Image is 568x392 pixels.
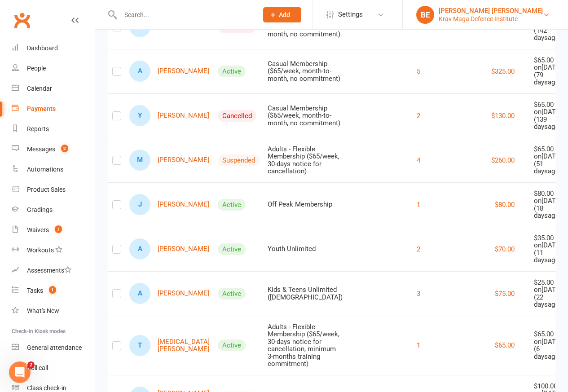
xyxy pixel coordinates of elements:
button: Add [263,7,301,22]
input: Search... [118,9,251,21]
button: $65.00 [495,340,515,351]
div: ( 142 days ago) [534,27,562,42]
div: Casual Membership ($65/week, month-to-month, no commitment) [268,16,343,38]
div: Reports [27,125,49,132]
div: Active [218,199,246,211]
div: Product Sales [27,186,66,193]
div: General attendance [27,344,82,351]
a: Calendar [12,79,95,99]
a: A[PERSON_NAME] [129,283,209,304]
a: A[PERSON_NAME] [129,61,209,82]
a: M[PERSON_NAME] [129,150,209,171]
div: $80.00 on [DATE] [534,190,562,205]
button: $75.00 [495,288,515,299]
div: Suspended [218,154,260,166]
div: Waivers [27,226,49,233]
span: 1 [49,286,56,294]
button: $80.00 [495,199,515,210]
div: $35.00 on [DATE] [534,234,562,249]
button: 1 [417,199,420,210]
div: ( 11 days ago) [534,249,562,264]
div: ( 18 days ago) [534,205,562,220]
a: Clubworx [11,9,33,31]
a: J[PERSON_NAME] [129,194,209,215]
a: Waivers 7 [12,220,95,240]
div: Gradings [27,206,53,213]
button: 2 [417,110,420,121]
div: Adults - Flexible Membership ($65/week, 30-days notice for cancellation) [268,145,343,175]
button: 3 [417,288,420,299]
a: Roll call [12,358,95,378]
div: Casual Membership ($65/week, month-to-month, no commitment) [268,105,343,127]
button: 2 [417,244,420,255]
button: $260.00 [491,155,515,166]
div: Calendar [27,85,52,92]
div: Active [218,288,246,300]
div: Assessments [27,267,71,274]
div: Akshat Mathew [129,61,150,82]
a: People [12,58,95,79]
div: Mansoor Sal [129,150,150,171]
div: [PERSON_NAME] [PERSON_NAME] [439,7,543,15]
a: Product Sales [12,180,95,200]
button: $130.00 [491,110,515,121]
span: 7 [55,225,62,233]
div: Casual Membership ($65/week, month-to-month, no commitment) [268,60,343,83]
a: Workouts [12,240,95,260]
div: Class check-in [27,384,66,392]
div: Roll call [27,364,48,371]
span: Settings [338,4,363,25]
div: Cancelled [218,110,256,122]
div: $65.00 on [DATE] [534,101,562,116]
a: Messages 2 [12,139,95,159]
div: Payments [27,105,56,112]
a: General attendance kiosk mode [12,338,95,358]
button: 4 [417,155,420,166]
div: $65.00 on [DATE] [534,57,562,71]
a: Y[PERSON_NAME] [129,105,209,126]
div: Tasks [27,287,43,294]
div: Workouts [27,247,54,254]
div: Asher Saul [129,238,150,260]
button: 1 [417,340,420,351]
span: Add [279,11,290,18]
div: Active [218,339,246,351]
div: $65.00 on [DATE] [534,330,562,345]
span: 2 [27,361,35,369]
a: What's New [12,301,95,321]
div: $65.00 on [DATE] [534,145,562,160]
iframe: Intercom live chat [9,361,31,383]
div: Active [218,243,246,255]
div: What's New [27,307,59,314]
button: 5 [417,66,420,77]
a: Reports [12,119,95,139]
button: $70.00 [495,244,515,255]
div: Tao Tan [129,335,150,356]
div: Jordan Santer [129,194,150,215]
div: Krav Maga Defence Institute [439,15,543,23]
div: ( 22 days ago) [534,294,562,308]
div: ( 79 days ago) [534,71,562,86]
div: Active [218,66,246,77]
a: Dashboard [12,38,95,58]
a: Payments [12,99,95,119]
div: Kids & Teens Unlimited ([DEMOGRAPHIC_DATA]) [268,286,343,301]
div: Dashboard [27,44,58,52]
div: $25.00 on [DATE] [534,279,562,294]
div: People [27,65,46,72]
div: Yannic Menge [129,105,150,126]
a: T[MEDICAL_DATA][PERSON_NAME] [129,335,210,356]
div: Off Peak Membership [268,201,343,208]
div: ( 139 days ago) [534,116,562,131]
div: Messages [27,145,55,153]
span: 2 [61,145,68,152]
div: Adults - Flexible Membership ($65/week, 30-days notice for cancellation, minimum 3-months trainin... [268,323,343,368]
div: Automations [27,166,63,173]
a: Automations [12,159,95,180]
div: ( 51 days ago) [534,160,562,175]
a: A[PERSON_NAME] [129,238,209,260]
a: Gradings [12,200,95,220]
a: Tasks 1 [12,281,95,301]
div: ( 6 days ago) [534,345,562,360]
div: Youth Unlimited [268,245,343,253]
